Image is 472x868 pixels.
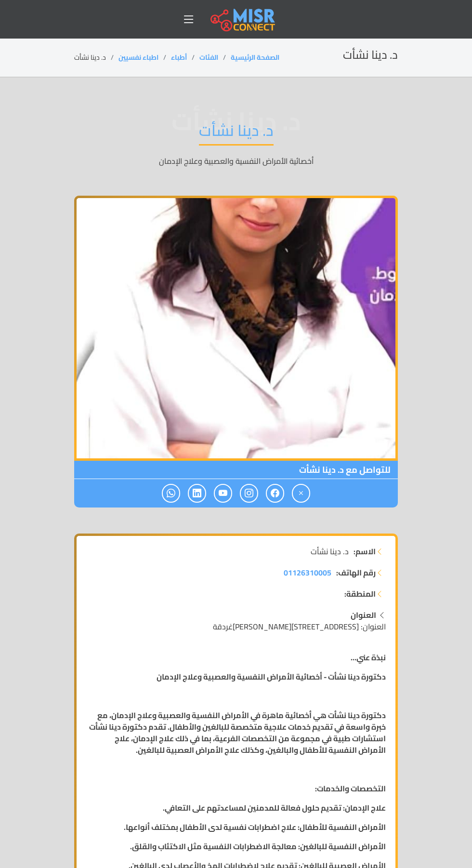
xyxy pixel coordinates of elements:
[343,48,398,62] h2: د. دينا نشأت
[284,567,331,578] a: 01126310005
[354,546,376,557] strong: الاسم:
[213,619,386,634] span: العنوان: [STREET_ADDRESS][PERSON_NAME]غردقة
[351,608,376,622] strong: العنوان
[89,708,386,757] strong: دكتورة دينا نشأت هي أخصائية ماهرة في الأمراض النفسية والعصبية وعلاج الإدمان، مع خبرة واسعة في تقد...
[124,820,386,834] strong: الأمراض النفسية للأطفال: علاج اضطرابات نفسية لدى الأطفال بمختلف أنواعها.
[74,53,118,63] li: د. دينا نشأت
[311,546,349,557] span: د. دينا نشأت
[231,51,279,64] a: الصفحة الرئيسية
[344,588,376,600] strong: المنطقة:
[284,565,331,580] span: 01126310005
[157,669,386,684] strong: دكتورة دينا نشأت - أخصائية الأمراض النفسية والعصبية وعلاج الإدمان
[199,51,218,64] a: الفئات
[118,51,158,64] a: اطباء نفسيين
[74,155,398,167] p: أخصائية الأمراض النفسية والعصبية وعلاج الإدمان
[74,196,398,461] img: د. دينا نشأت
[199,121,274,146] h1: د. دينا نشأت
[130,839,386,854] strong: الأمراض النفسية للبالغين: معالجة الاضطرابات النفسية مثل الاكتئاب والقلق.
[210,7,275,31] img: main.misr_connect
[315,781,386,796] strong: التخصصات والخدمات:
[74,461,398,479] span: للتواصل مع د. دينا نشأت
[336,567,376,578] strong: رقم الهاتف:
[171,51,187,64] a: أطباء
[351,650,386,665] strong: نبذة عني...
[163,801,386,815] strong: علاج الإدمان: تقديم حلول فعالة للمدمنين لمساعدتهم على التعافي.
